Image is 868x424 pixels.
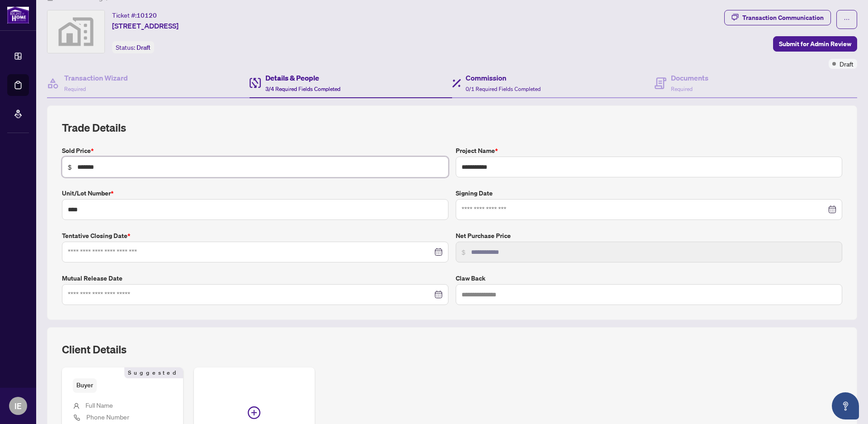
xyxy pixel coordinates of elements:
span: IE [14,400,22,412]
span: Draft [840,59,854,69]
span: 0/1 Required Fields Completed [466,86,541,92]
span: Buyer [73,378,97,392]
span: ellipsis [844,16,850,23]
h4: Documents [671,72,708,83]
label: Claw Back [456,273,842,283]
span: $ [68,162,72,172]
span: [STREET_ADDRESS] [112,20,179,31]
label: Signing Date [456,188,842,198]
button: Transaction Communication [724,10,831,25]
label: Sold Price [62,146,448,156]
span: Suggested [124,367,183,378]
span: Required [671,86,693,92]
img: logo [7,7,29,24]
h4: Commission [466,72,541,83]
span: plus-circle [248,406,260,419]
span: 3/4 Required Fields Completed [265,86,340,92]
button: Submit for Admin Review [773,36,857,52]
label: Mutual Release Date [62,273,448,283]
img: svg%3e [47,10,104,53]
h2: Client Details [62,342,127,357]
span: Draft [137,43,151,52]
div: Ticket #: [112,10,157,20]
button: Open asap [832,392,859,419]
span: $ [462,247,466,257]
span: Submit for Admin Review [779,37,851,51]
label: Unit/Lot Number [62,188,448,198]
span: Phone Number [86,413,129,421]
h4: Transaction Wizard [64,72,128,83]
span: Full Name [85,401,113,409]
span: 10120 [137,11,157,19]
h4: Details & People [265,72,340,83]
h2: Trade Details [62,120,842,135]
label: Net Purchase Price [456,231,842,241]
span: Required [64,86,86,92]
div: Status: [112,41,154,53]
label: Tentative Closing Date [62,231,448,241]
div: Transaction Communication [742,10,824,25]
label: Project Name [456,146,842,156]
